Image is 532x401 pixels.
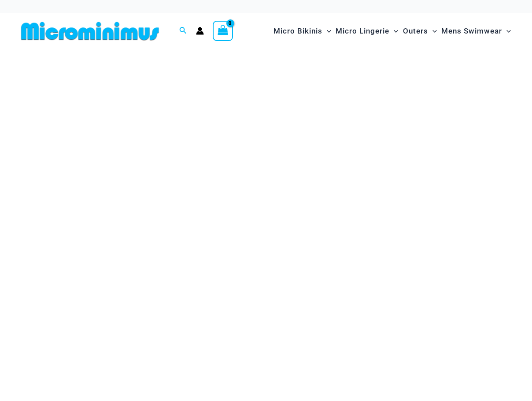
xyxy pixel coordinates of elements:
[333,18,400,45] a: Micro LingerieMenu ToggleMenu Toggle
[428,20,437,42] span: Menu Toggle
[502,20,511,42] span: Menu Toggle
[271,18,333,45] a: Micro BikinisMenu ToggleMenu Toggle
[389,20,398,42] span: Menu Toggle
[270,16,514,46] nav: Site Navigation
[441,20,502,42] span: Mens Swimwear
[273,20,322,42] span: Micro Bikinis
[179,26,187,37] a: Search icon link
[439,18,513,45] a: Mens SwimwearMenu ToggleMenu Toggle
[403,20,428,42] span: Outers
[213,21,233,41] a: View Shopping Cart, empty
[18,21,163,41] img: MM SHOP LOGO FLAT
[401,18,439,45] a: OutersMenu ToggleMenu Toggle
[322,20,331,42] span: Menu Toggle
[336,20,389,42] span: Micro Lingerie
[196,27,204,35] a: Account icon link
